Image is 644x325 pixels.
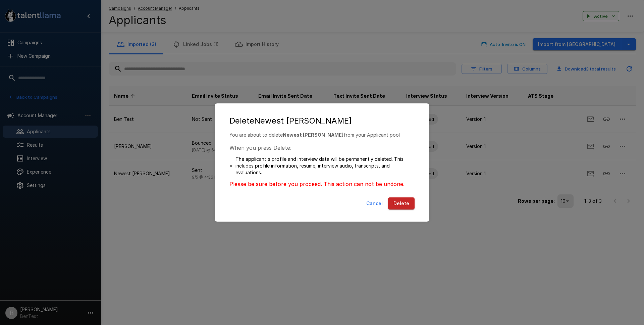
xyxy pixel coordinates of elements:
[229,180,415,188] p: Please be sure before you proceed. This action can not be undone.
[235,156,415,176] p: The applicant's profile and interview data will be permanently deleted. This includes profile inf...
[229,144,415,152] p: When you press Delete:
[388,197,415,210] button: Delete
[229,132,415,138] p: You are about to delete from your Applicant pool
[283,132,343,138] b: Newest [PERSON_NAME]
[221,110,423,132] h2: Delete Newest [PERSON_NAME]
[364,197,385,210] button: Cancel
